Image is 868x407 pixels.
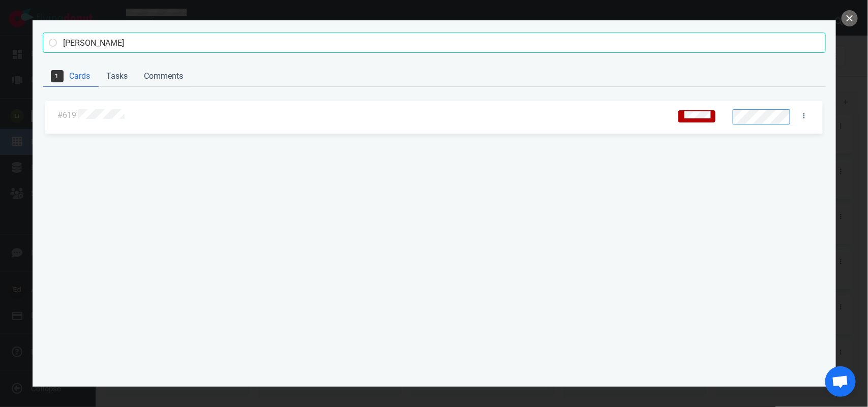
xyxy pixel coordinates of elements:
a: #619 [57,110,76,120]
a: Comments [136,66,192,87]
button: close [842,10,858,26]
a: Aprire la chat [825,366,856,397]
input: Search cards, tasks, or comments with text or ids [43,33,826,53]
a: Tasks [99,66,136,87]
span: 1 [51,70,64,82]
a: Cards [43,66,99,87]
